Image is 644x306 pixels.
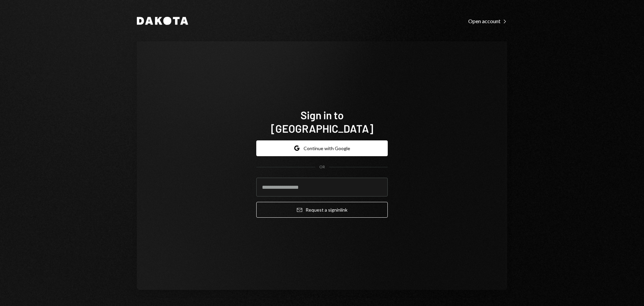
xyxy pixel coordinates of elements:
[256,108,388,135] h1: Sign in to [GEOGRAPHIC_DATA]
[468,17,507,25] a: Open account
[256,140,388,156] button: Continue with Google
[319,164,325,170] div: OR
[256,202,388,218] button: Request a signinlink
[468,18,507,25] div: Open account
